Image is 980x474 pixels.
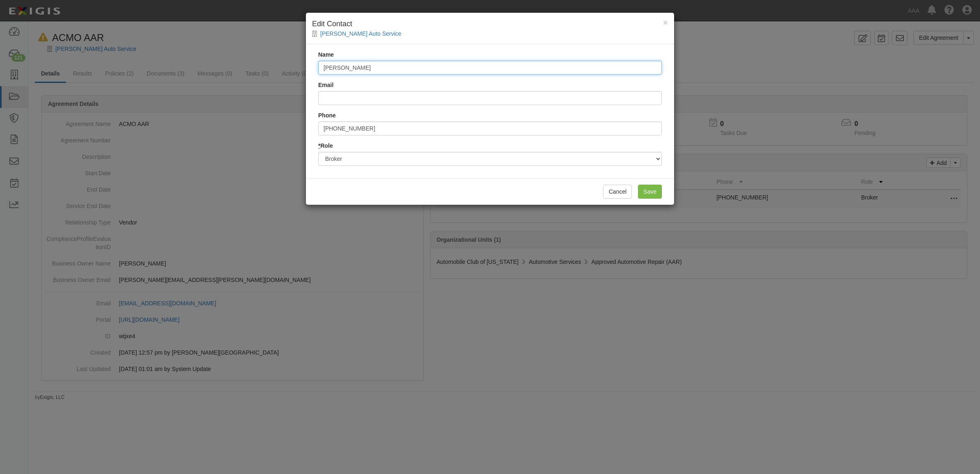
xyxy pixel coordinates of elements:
[638,185,662,199] input: Save
[318,111,336,119] label: Phone
[318,142,333,150] label: Role
[320,30,401,37] a: [PERSON_NAME] Auto Service
[318,142,320,149] abbr: required
[318,81,333,89] label: Email
[603,185,632,199] button: Cancel
[312,19,668,30] h4: Edit Contact
[663,18,668,27] span: ×
[318,50,334,59] label: Name
[663,18,668,27] button: Close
